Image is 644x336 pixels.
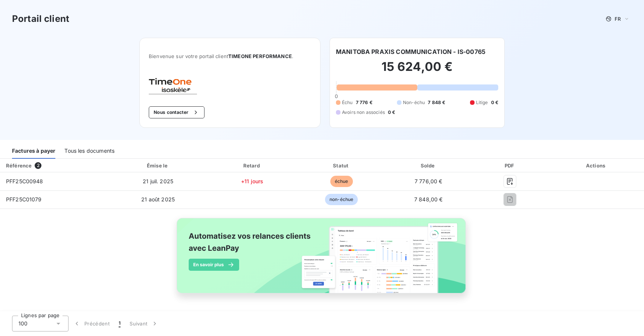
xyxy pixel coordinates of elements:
span: 2 [35,162,41,169]
span: PFF25C00948 [6,178,43,184]
button: Précédent [69,316,114,331]
button: Suivant [125,316,163,331]
div: Référence [6,163,32,169]
span: +11 jours [241,178,263,184]
span: Bienvenue sur votre portail client . [149,53,311,59]
span: échue [330,176,353,187]
span: 0 [335,93,338,99]
span: 0 € [388,109,395,116]
span: 7 776,00 € [415,178,443,184]
span: PFF25C01079 [6,196,42,203]
span: 7 776 € [356,99,372,106]
div: Retard [209,162,296,169]
button: 1 [114,316,125,331]
div: Émise le [110,162,206,169]
span: 21 juil. 2025 [143,178,173,184]
div: Actions [550,162,642,169]
h3: Portail client [12,12,69,26]
div: Tous les documents [64,143,114,159]
span: Non-échu [403,99,425,106]
span: 1 [119,320,121,327]
span: TIMEONE PERFORMANCE [228,53,292,59]
span: 7 848 € [428,99,445,106]
span: Avoirs non associés [342,109,385,116]
span: Échu [342,99,353,106]
img: Company logo [149,77,197,94]
h6: MANITOBA PRAXIS COMMUNICATION - IS-00765 [336,47,485,56]
span: 0 € [491,99,498,106]
div: PDF [473,162,547,169]
div: Statut [299,162,384,169]
button: Nous contacter [149,106,204,118]
div: Solde [387,162,470,169]
div: Factures à payer [12,143,55,159]
span: 21 août 2025 [141,196,175,203]
span: 100 [18,320,27,327]
img: banner [170,213,474,306]
span: Litige [476,99,488,106]
span: FR [615,16,621,22]
h2: 15 624,00 € [336,59,498,82]
span: 7 848,00 € [414,196,443,203]
span: non-échue [325,194,358,205]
